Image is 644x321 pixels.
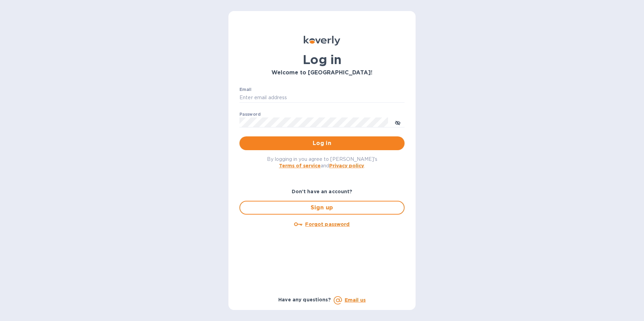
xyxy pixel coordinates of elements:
[245,139,399,147] span: Log in
[279,163,321,168] a: Terms of service
[329,163,364,168] a: Privacy policy
[239,70,405,76] h3: Welcome to [GEOGRAPHIC_DATA]!
[239,93,405,103] input: Enter email address
[292,189,353,194] b: Don't have an account?
[239,136,405,150] button: Log in
[345,297,366,303] a: Email us
[304,36,340,45] img: Koverly
[239,52,405,67] h1: Log in
[391,115,405,129] button: toggle password visibility
[267,156,377,168] span: By logging in you agree to [PERSON_NAME]'s and .
[239,112,260,116] label: Password
[239,201,405,215] button: Sign up
[305,221,350,227] u: Forgot password
[239,87,251,92] label: Email
[278,297,331,302] b: Have any questions?
[246,204,398,212] span: Sign up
